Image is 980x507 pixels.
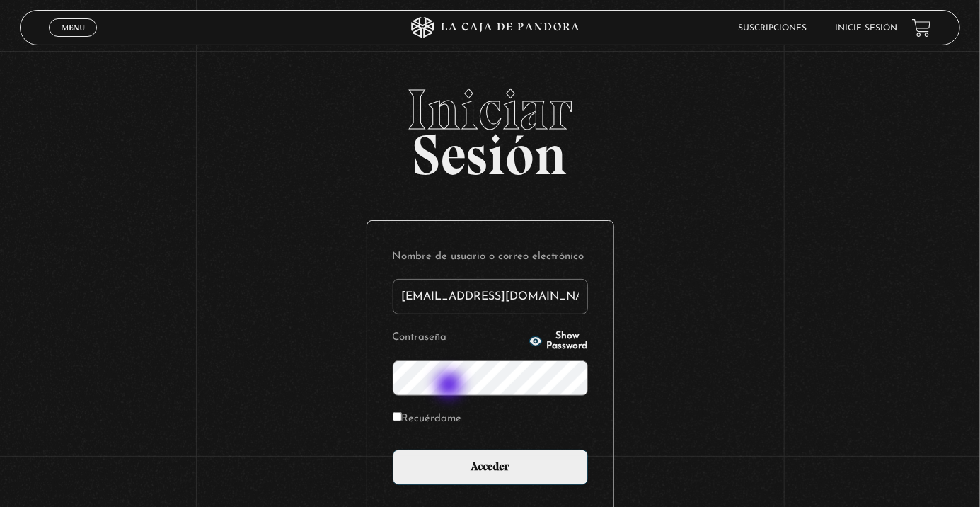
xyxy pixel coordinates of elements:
label: Nombre de usuario o correo electrónico [393,246,588,268]
label: Contraseña [393,327,524,349]
label: Recuérdame [393,409,462,431]
a: Suscripciones [739,24,807,33]
button: Show Password [529,331,588,351]
input: Recuérdame [393,412,402,421]
span: Iniciar [20,81,961,138]
a: View your shopping cart [912,18,931,38]
span: Cerrar [57,35,90,45]
a: Inicie sesión [836,24,898,33]
span: Menu [62,23,85,32]
input: Acceder [393,450,588,485]
h2: Sesión [20,81,961,172]
span: Show Password [547,331,588,351]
